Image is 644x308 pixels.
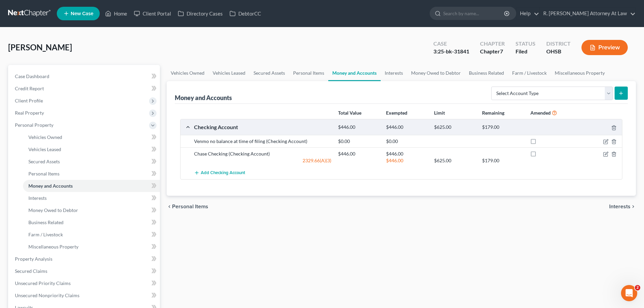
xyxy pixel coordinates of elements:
span: Farm / Livestock [28,232,63,237]
a: Vehicles Leased [23,143,160,156]
button: Interests chevron_right [609,204,636,209]
span: Miscellaneous Property [28,244,78,250]
div: $446.00 [383,124,431,131]
strong: Total Value [338,110,361,116]
button: Preview [581,40,628,55]
span: Vehicles Leased [28,146,61,152]
a: Business Related [465,65,508,81]
strong: Remaining [482,110,504,116]
a: Money Owed to Debtor [407,65,465,81]
div: OHSB [546,48,571,55]
a: Business Related [23,216,160,229]
a: Money and Accounts [23,180,160,192]
div: Case [433,40,469,48]
a: Farm / Livestock [508,65,551,81]
span: Secured Assets [28,159,60,164]
span: Add Checking Account [201,170,245,176]
button: Add Checking Account [194,167,245,179]
span: Unsecured Nonpriority Claims [15,292,79,298]
span: Client Profile [15,98,43,103]
span: Personal Items [28,171,59,176]
span: 7 [500,48,503,54]
div: Filed [516,48,535,55]
i: chevron_right [630,204,636,209]
div: Status [516,40,535,48]
span: Business Related [28,219,64,225]
a: Money and Accounts [328,65,381,81]
a: Interests [23,192,160,204]
span: Case Dashboard [15,73,49,79]
a: Credit Report [9,82,160,95]
div: $446.00 [335,124,383,131]
span: Property Analysis [15,256,52,262]
a: Interests [381,65,407,81]
div: $625.00 [431,157,479,164]
a: Miscellaneous Property [23,241,160,253]
a: Personal Items [289,65,328,81]
div: Chase Checking (Checking Account) [191,150,335,157]
span: Secured Claims [15,268,47,274]
button: chevron_left Personal Items [167,204,208,209]
span: Unsecured Priority Claims [15,280,71,286]
div: $446.00 [383,157,431,164]
a: Unsecured Nonpriority Claims [9,289,160,302]
div: Chapter [480,48,505,55]
div: $179.00 [479,157,527,164]
div: $179.00 [479,124,527,131]
a: Client Portal [130,7,174,20]
i: chevron_left [167,204,172,209]
a: Property Analysis [9,253,160,265]
a: Vehicles Owned [23,131,160,143]
div: Checking Account [191,123,335,131]
a: Unsecured Priority Claims [9,277,160,289]
a: Secured Assets [23,156,160,168]
div: 2329.66(A)(3) [191,157,335,164]
div: $446.00 [383,150,431,157]
span: 2 [635,285,640,290]
a: DebtorCC [226,7,264,20]
span: Money and Accounts [28,183,73,189]
span: Vehicles Owned [28,134,62,140]
div: $0.00 [335,138,383,145]
span: Interests [609,204,630,209]
a: Farm / Livestock [23,229,160,241]
a: Secured Assets [249,65,289,81]
a: Help [517,7,539,20]
span: Money Owed to Debtor [28,207,78,213]
a: Miscellaneous Property [551,65,609,81]
a: Home [102,7,130,20]
strong: Exempted [386,110,407,116]
div: Money and Accounts [175,94,232,102]
a: Case Dashboard [9,70,160,82]
a: Money Owed to Debtor [23,204,160,216]
iframe: Intercom live chat [621,285,637,301]
a: Secured Claims [9,265,160,277]
div: District [546,40,571,48]
div: $625.00 [431,124,479,131]
span: Interests [28,195,47,201]
span: Credit Report [15,86,44,91]
div: $0.00 [383,138,431,145]
a: Vehicles Leased [209,65,249,81]
a: R. [PERSON_NAME] Attorney At Law [540,7,636,20]
div: Venmo no balance at time of filing (Checking Account) [191,138,335,145]
span: Real Property [15,110,44,116]
div: Chapter [480,40,505,48]
a: Vehicles Owned [167,65,209,81]
div: 3:25-bk-31841 [433,48,469,55]
strong: Limit [434,110,445,116]
span: New Case [71,11,93,16]
a: Directory Cases [174,7,226,20]
a: Personal Items [23,168,160,180]
div: $446.00 [335,150,383,157]
span: Personal Items [172,204,208,209]
input: Search by name... [443,7,505,20]
span: Personal Property [15,122,53,128]
span: [PERSON_NAME] [8,42,72,52]
strong: Amended [530,110,551,116]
